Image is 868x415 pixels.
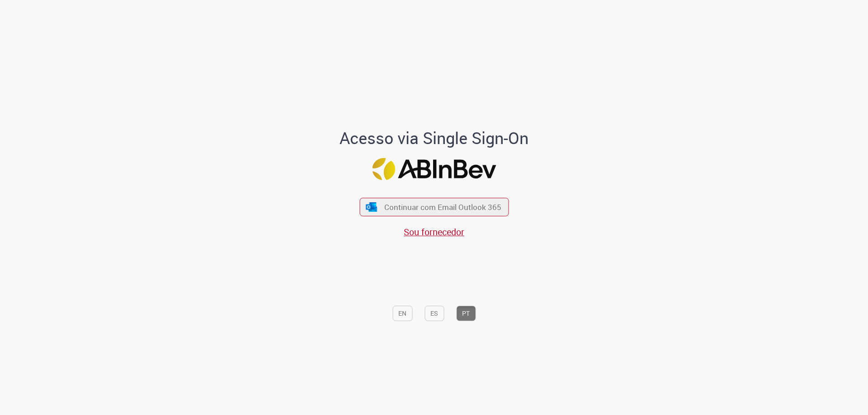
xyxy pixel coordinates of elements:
button: PT [456,306,476,321]
a: Sou fornecedor [404,226,464,238]
button: ES [425,306,444,321]
img: ícone Azure/Microsoft 360 [365,202,378,212]
button: EN [392,306,412,321]
span: Continuar com Email Outlook 365 [384,202,501,212]
button: ícone Azure/Microsoft 360 Continuar com Email Outlook 365 [359,198,509,216]
img: Logo ABInBev [372,158,496,180]
h1: Acesso via Single Sign-On [309,129,560,147]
